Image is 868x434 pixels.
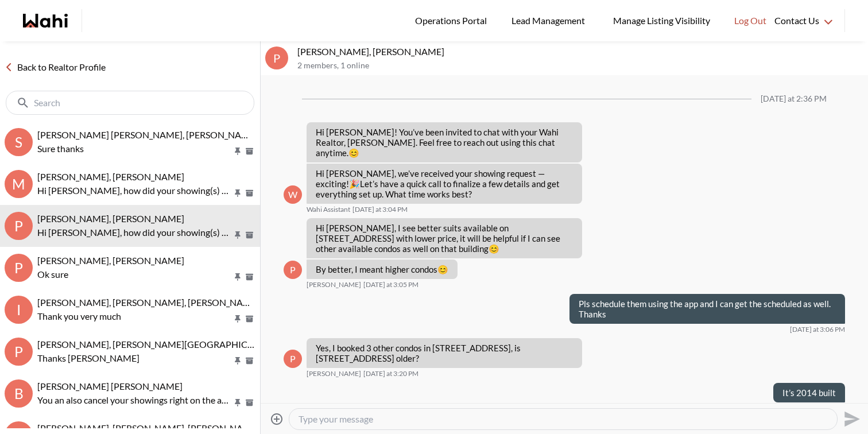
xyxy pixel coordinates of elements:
[307,280,361,289] span: [PERSON_NAME]
[349,179,360,189] span: 🎉
[37,297,335,308] span: [PERSON_NAME], [PERSON_NAME], [PERSON_NAME], [PERSON_NAME]
[297,61,863,71] p: 2 members , 1 online
[37,213,184,224] span: [PERSON_NAME], [PERSON_NAME]
[37,381,183,392] span: [PERSON_NAME] [PERSON_NAME]
[37,129,258,140] span: [PERSON_NAME] [PERSON_NAME], [PERSON_NAME]
[5,296,33,324] div: I
[243,146,255,156] button: Archive
[5,379,33,408] div: b
[37,423,259,433] span: [PERSON_NAME], [PERSON_NAME], [PERSON_NAME]
[316,168,573,199] p: Hi [PERSON_NAME], we’ve received your showing request —exciting! Let’s have a quick call to final...
[415,13,491,28] span: Operations Portal
[790,325,845,334] time: 2025-08-17T19:06:24.742Z
[37,268,232,281] p: Ok sure
[363,280,418,289] time: 2025-08-17T19:05:31.870Z
[5,170,33,198] div: M
[37,351,232,365] p: Thanks [PERSON_NAME]
[352,205,408,214] time: 2025-08-17T19:04:03.593Z
[316,223,573,254] p: Hi [PERSON_NAME], I see better suits available on [STREET_ADDRESS] with lower price, it will be h...
[284,261,302,279] div: P
[37,142,232,156] p: Sure thanks
[579,299,836,319] p: Pls schedule them using the app and I can get the scheduled as well. Thanks
[5,338,33,366] div: P
[232,146,243,156] button: Pin
[284,350,302,368] div: P
[363,369,418,378] time: 2025-08-17T19:20:10.739Z
[838,406,863,432] button: Send
[232,356,243,366] button: Pin
[243,272,255,282] button: Archive
[316,343,573,363] p: Yes, I booked 3 other condos in [STREET_ADDRESS], is [STREET_ADDRESS] older?
[5,212,33,240] div: P
[299,413,828,425] textarea: Type your message
[297,46,863,57] p: [PERSON_NAME], [PERSON_NAME]
[782,387,836,398] p: It’s 2014 built
[5,254,33,282] div: P
[243,188,255,198] button: Archive
[5,128,33,156] div: s
[232,314,243,324] button: Pin
[37,184,232,197] p: Hi [PERSON_NAME], how did your showing(s) with [PERSON_NAME] [DATE]?
[243,230,255,240] button: Archive
[284,185,302,204] div: W
[232,398,243,408] button: Pin
[37,309,232,323] p: Thank you very much
[243,314,255,324] button: Archive
[734,13,766,28] span: Log Out
[265,46,288,69] div: P
[37,393,232,407] p: You an also cancel your showings right on the app under My Showings for future reference
[307,369,361,378] span: [PERSON_NAME]
[316,264,448,274] p: By better, I meant higher condos
[348,148,359,158] span: 😊
[307,205,350,214] span: Wahi Assistant
[23,14,68,28] a: Wahi homepage
[34,97,228,108] input: Search
[243,356,255,366] button: Archive
[37,255,184,266] span: [PERSON_NAME], [PERSON_NAME]
[243,398,255,408] button: Archive
[232,188,243,198] button: Pin
[316,127,573,158] p: Hi [PERSON_NAME]! You’ve been invited to chat with your Wahi Realtor, [PERSON_NAME]. Feel free to...
[437,264,448,274] span: 😊
[37,339,277,350] span: [PERSON_NAME], [PERSON_NAME][GEOGRAPHIC_DATA]
[37,171,184,182] span: [PERSON_NAME], [PERSON_NAME]
[610,13,714,28] span: Manage Listing Visibility
[232,272,243,282] button: Pin
[232,230,243,240] button: Pin
[511,13,589,28] span: Lead Management
[489,243,499,254] span: 😊
[761,94,827,104] div: [DATE] at 2:36 PM
[37,226,232,239] p: Hi [PERSON_NAME], how did your showing(s) with [PERSON_NAME] go [DATE]?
